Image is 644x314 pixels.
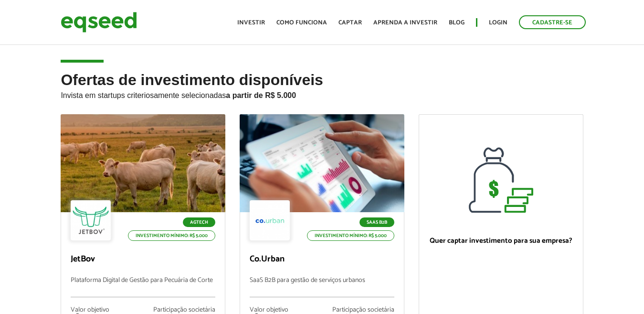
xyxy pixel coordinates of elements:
[338,20,362,26] a: Captar
[153,307,215,314] div: Participação societária
[373,20,437,26] a: Aprenda a investir
[359,217,394,227] p: SaaS B2B
[71,307,115,314] div: Valor objetivo
[519,15,586,29] a: Cadastre-se
[332,307,394,314] div: Participação societária
[61,10,137,35] img: EqSeed
[183,217,215,227] p: Agtech
[237,20,265,26] a: Investir
[250,277,394,297] p: SaaS B2B para gestão de serviços urbanos
[250,254,394,265] p: Co.Urban
[61,72,583,114] h2: Ofertas de investimento disponíveis
[429,237,573,245] p: Quer captar investimento para sua empresa?
[489,20,507,26] a: Login
[307,230,394,241] p: Investimento mínimo: R$ 5.000
[449,20,465,26] a: Blog
[71,254,215,265] p: JetBov
[250,307,294,314] div: Valor objetivo
[61,88,583,100] p: Invista em startups criteriosamente selecionadas
[226,91,296,99] strong: a partir de R$ 5.000
[128,230,215,241] p: Investimento mínimo: R$ 5.000
[71,277,215,297] p: Plataforma Digital de Gestão para Pecuária de Corte
[276,20,327,26] a: Como funciona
